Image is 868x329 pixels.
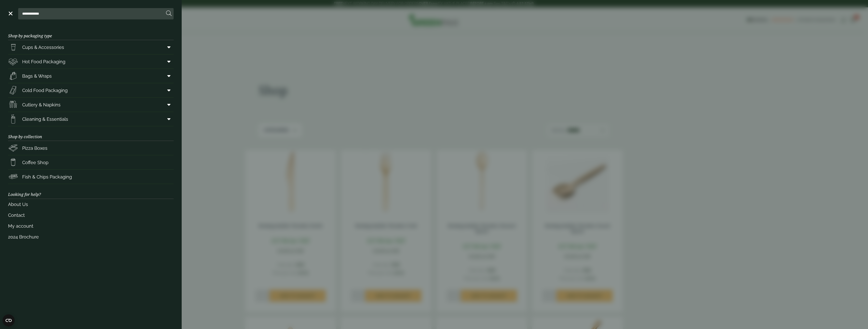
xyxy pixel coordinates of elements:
[8,141,174,155] a: Pizza Boxes
[8,25,174,40] h3: Shop by packaging type
[8,98,174,112] a: Cutlery & Napkins
[8,231,174,242] a: 2024 Brochure
[22,145,47,152] span: Pizza Boxes
[22,73,52,79] span: Bags & Wraps
[8,83,174,97] a: Cold Food Packaging
[8,155,174,169] a: Coffee Shop
[8,56,18,67] img: Deli_box.svg
[8,112,174,126] a: Cleaning & Essentials
[8,42,18,52] img: PintNhalf_cup.svg
[8,221,174,231] a: My account
[8,210,174,221] a: Contact
[8,69,174,83] a: Bags & Wraps
[8,114,18,124] img: open-wipe.svg
[8,100,18,110] img: Cutlery.svg
[8,170,174,184] a: Fish & Chips Packaging
[3,314,15,326] button: Open CMP widget
[8,40,174,54] a: Cups & Accessories
[8,85,18,95] img: Sandwich_box.svg
[22,58,65,65] span: Hot Food Packaging
[22,173,72,180] span: Fish & Chips Packaging
[22,87,68,94] span: Cold Food Packaging
[8,143,18,153] img: Pizza_boxes.svg
[22,116,68,123] span: Cleaning & Essentials
[8,157,18,167] img: HotDrink_paperCup.svg
[8,172,18,182] img: FishNchip_box.svg
[8,199,174,210] a: About Us
[8,71,18,81] img: Paper_carriers.svg
[22,101,61,108] span: Cutlery & Napkins
[8,54,174,69] a: Hot Food Packaging
[8,184,174,199] h3: Looking for help?
[22,44,64,51] span: Cups & Accessories
[22,159,48,166] span: Coffee Shop
[8,126,174,141] h3: Shop by collection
